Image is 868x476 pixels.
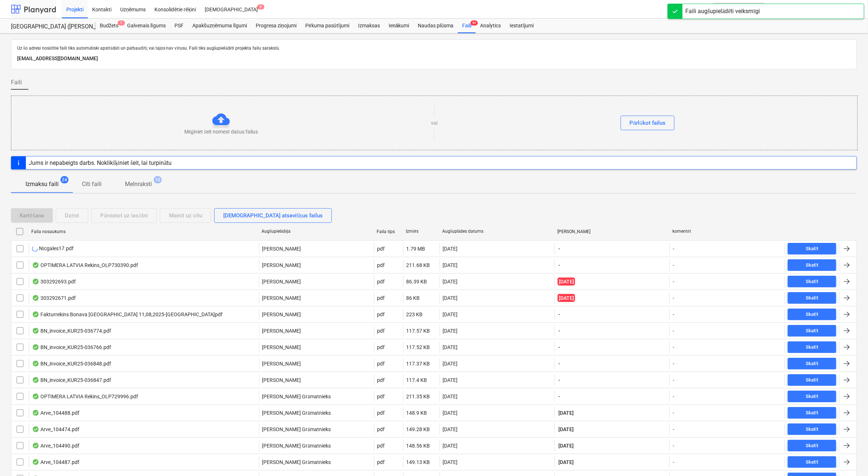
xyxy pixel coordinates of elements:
div: 148.9 KB [406,410,427,416]
div: Skatīt [806,327,818,335]
p: [PERSON_NAME] [262,294,301,302]
div: Iestatījumi [505,19,538,33]
div: [PERSON_NAME] [558,229,667,234]
div: Skatīt [806,343,818,352]
div: OCR pabeigts [32,377,39,383]
div: Skatīt [806,409,818,417]
div: BN_invoice_KUR25-036766.pdf [32,344,111,350]
div: Apakšuzņēmuma līgumi [188,19,251,33]
div: pdf [377,344,385,350]
div: Arve_104488.pdf [32,410,79,416]
div: Ienākumi [384,19,414,33]
div: OCR pabeigts [32,394,39,399]
div: - [673,262,674,268]
button: Skatīt [788,309,836,320]
p: [PERSON_NAME] [262,376,301,384]
p: [PERSON_NAME] [262,262,301,269]
div: Skatīt [806,278,818,286]
div: Pārlūkot failus [630,118,666,128]
div: Izmērs [406,229,437,234]
div: Skatīt [806,392,818,401]
div: [DATE] [443,328,458,334]
div: Progresa ziņojumi [251,19,301,33]
div: Analytics [476,19,505,33]
div: Jums ir nepabeigts darbs. Noklikšķiniet šeit, lai turpinātu [29,159,172,166]
div: pdf [377,279,385,285]
div: Nīcgales17.pdf [32,245,74,252]
button: Pārlūkot failus [621,116,675,130]
span: - [558,245,561,252]
div: [DATE] [443,443,458,449]
div: - [673,279,674,285]
span: - [558,327,561,334]
div: Fakturrekins Bonava [GEOGRAPHIC_DATA] 11,08,2025-[GEOGRAPHIC_DATA]pdf [32,311,223,317]
p: [PERSON_NAME] Grāmatnieks [262,442,331,449]
div: [GEOGRAPHIC_DATA] ([PERSON_NAME] - PRJ2002936 un PRJ2002937) 2601965 [11,23,87,31]
div: pdf [377,377,385,383]
div: [DATE] [443,410,458,416]
div: pdf [377,295,385,301]
div: OCR pabeigts [32,279,39,285]
div: - [673,394,674,399]
p: [PERSON_NAME] [262,278,301,285]
div: Skatīt [806,425,818,434]
div: 117.57 KB [406,328,430,334]
div: pdf [377,394,385,399]
div: - [673,328,674,334]
div: Skatīt [806,294,818,302]
div: Faila tips [377,229,400,234]
span: - [558,311,561,318]
div: Skatīt [806,360,818,368]
div: pdf [377,361,385,367]
div: Skatīt [806,442,818,450]
div: pdf [377,262,385,268]
div: Faili [458,19,476,33]
div: pdf [377,328,385,334]
div: 303292671.pdf [32,295,76,301]
span: 10 [154,176,162,183]
div: Izmaksas [354,19,384,33]
div: Skatīt [806,310,818,319]
div: Arve_104490.pdf [32,443,79,449]
div: Faila nosaukums [31,229,256,234]
div: Skatīt [806,245,818,253]
div: pdf [377,246,385,252]
div: Arve_104474.pdf [32,426,79,432]
p: [EMAIL_ADDRESS][DOMAIN_NAME] [17,54,851,63]
div: 117.37 KB [406,361,430,367]
a: Galvenais līgums [123,19,170,33]
span: - [558,393,561,400]
button: Skatīt [788,325,836,337]
div: OCR pabeigts [32,344,39,350]
div: OCR pabeigts [32,295,39,301]
p: [PERSON_NAME] [262,344,301,351]
div: Notiek OCR [32,246,38,252]
div: 86 KB [406,295,420,301]
div: [DATE] [443,426,458,432]
div: [DATE] [443,246,458,252]
span: - [558,262,561,269]
span: 5 [257,4,264,9]
div: Skatīt [806,458,818,467]
button: Skatīt [788,423,836,435]
div: OCR pabeigts [32,328,39,334]
span: [DATE] [558,409,574,417]
iframe: Chat Widget [832,441,868,476]
div: 303292693.pdf [32,279,76,285]
div: [DATE] [443,377,458,383]
p: Melnraksti [125,180,152,189]
p: [PERSON_NAME] [262,311,301,318]
div: [DATE] [443,344,458,350]
div: [DEMOGRAPHIC_DATA] atsevišķus failus [223,211,323,220]
div: [DATE] [443,394,458,399]
p: [PERSON_NAME] Grāmatnieks [262,409,331,417]
div: - [673,295,674,301]
div: [DATE] [443,295,458,301]
div: OCR pabeigts [32,262,39,268]
div: Faili augšupielādēti veiksmīgi [686,7,760,16]
div: [DATE] [443,279,458,285]
button: Skatīt [788,440,836,452]
div: - [673,410,674,416]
